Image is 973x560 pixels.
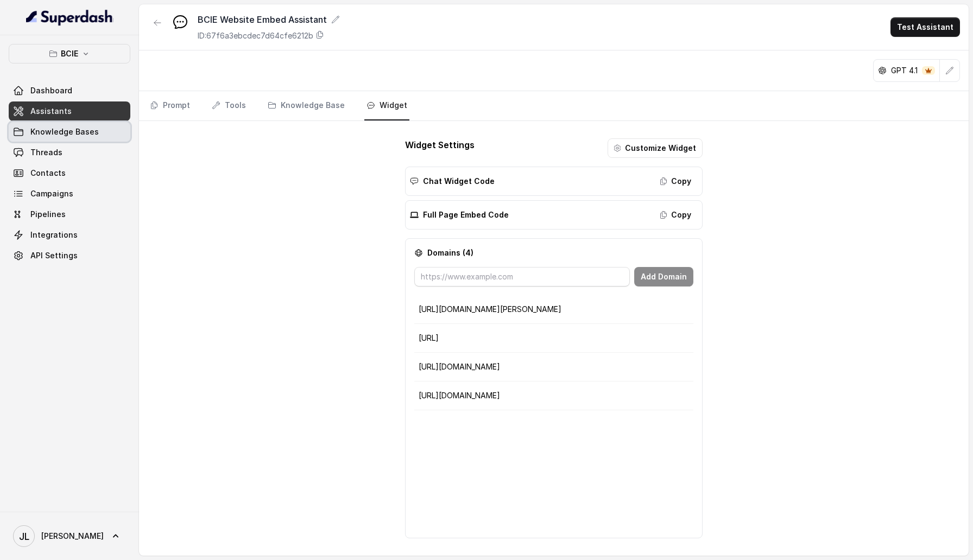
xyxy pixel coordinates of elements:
[30,230,78,240] span: Integrations
[364,91,409,120] a: Widget
[423,176,495,187] p: Chat Widget Code
[9,122,130,142] a: Knowledge Bases
[266,91,347,120] a: Knowledge Base
[30,106,72,117] span: Assistants
[9,44,130,63] button: BCIE
[414,267,629,287] input: https://www.example.com
[198,30,313,41] p: ID: 67f6a3ebcdec7d64cfe6212b
[26,9,113,26] img: light.svg
[9,225,130,245] a: Integrations
[608,138,703,158] button: Customize Widget
[634,267,693,287] button: Add Domain
[423,209,509,220] p: Full Page Embed Code
[9,246,130,265] a: API Settings
[419,304,688,315] p: [URL][DOMAIN_NAME][PERSON_NAME]
[419,333,688,343] p: [URL]
[9,205,130,224] a: Pipelines
[9,163,130,183] a: Contacts
[654,171,698,191] button: Copy
[878,66,887,75] svg: openai logo
[30,250,78,261] span: API Settings
[210,91,248,120] a: Tools
[30,188,73,199] span: Campaigns
[427,247,473,258] p: Domains ( 4 )
[891,65,918,76] p: GPT 4.1
[9,521,130,551] a: [PERSON_NAME]
[198,13,340,26] div: BCIE Website Embed Assistant
[30,147,62,158] span: Threads
[30,126,99,137] span: Knowledge Bases
[30,209,66,220] span: Pipelines
[9,101,130,121] a: Assistants
[30,85,72,96] span: Dashboard
[405,138,475,158] p: Widget Settings
[41,531,104,542] span: [PERSON_NAME]
[419,390,688,401] p: [URL][DOMAIN_NAME]
[30,168,66,179] span: Contacts
[9,143,130,162] a: Threads
[419,361,688,372] p: [URL][DOMAIN_NAME]
[19,531,29,542] text: JL
[890,17,960,37] button: Test Assistant
[9,184,130,203] a: Campaigns
[148,91,960,120] nav: Tabs
[148,91,192,120] a: Prompt
[61,47,78,60] p: BCIE
[654,205,698,225] button: Copy
[9,81,130,100] a: Dashboard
